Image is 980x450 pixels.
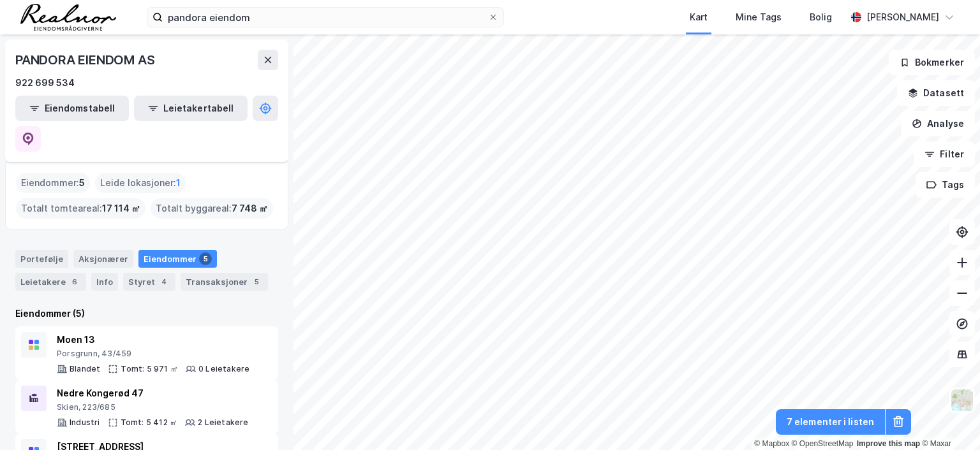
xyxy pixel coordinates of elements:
button: Analyse [901,111,975,136]
div: PANDORA EIENDOM AS [15,50,157,70]
div: [PERSON_NAME] [866,10,939,25]
div: Blandet [70,364,100,374]
div: 5 [199,252,212,265]
div: Totalt byggareal : [151,198,273,219]
div: Moen 13 [57,332,249,347]
img: realnor-logo.934646d98de889bb5806.png [20,4,116,31]
a: OpenStreetMap [792,439,854,448]
div: 4 [158,275,170,288]
div: Bolig [810,10,832,25]
div: Tomt: 5 971 ㎡ [121,364,178,374]
div: 922 699 534 [15,75,75,91]
div: Leietakere [15,273,86,291]
div: Skien, 223/685 [57,402,249,412]
div: Industri [70,417,100,428]
div: 2 Leietakere [198,417,248,428]
button: Leietakertabell [134,96,248,121]
a: Mapbox [754,439,789,448]
span: 1 [176,175,181,191]
div: Kart [690,10,708,25]
div: Transaksjoner [181,273,268,291]
button: Tags [916,172,975,198]
div: Eiendommer [138,250,217,268]
div: Mine Tags [736,10,782,25]
button: 7 elementer i listen [776,409,885,435]
a: Improve this map [857,439,920,448]
div: 0 Leietakere [198,364,249,374]
div: Eiendommer : [16,173,90,193]
div: Portefølje [15,250,68,268]
div: Styret [123,273,175,291]
div: Porsgrunn, 43/459 [57,349,249,359]
span: 17 114 ㎡ [102,201,140,216]
div: Eiendommer (5) [15,306,278,321]
div: Tomt: 5 412 ㎡ [121,417,178,428]
div: Aksjonærer [73,250,133,268]
span: 5 [79,175,85,191]
div: Totalt tomteareal : [16,198,145,219]
div: Nedre Kongerød 47 [57,386,249,401]
div: Kontrollprogram for chat [916,389,980,450]
img: Z [950,388,974,412]
button: Bokmerker [889,50,975,75]
div: 6 [68,275,81,288]
span: 7 748 ㎡ [232,201,268,216]
div: 5 [250,275,263,288]
div: Leide lokasjoner : [95,173,186,193]
button: Datasett [897,80,975,106]
iframe: Chat Widget [916,389,980,450]
input: Søk på adresse, matrikkel, gårdeiere, leietakere eller personer [163,8,488,27]
button: Eiendomstabell [15,96,129,121]
div: Info [91,273,118,291]
button: Filter [914,142,975,167]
